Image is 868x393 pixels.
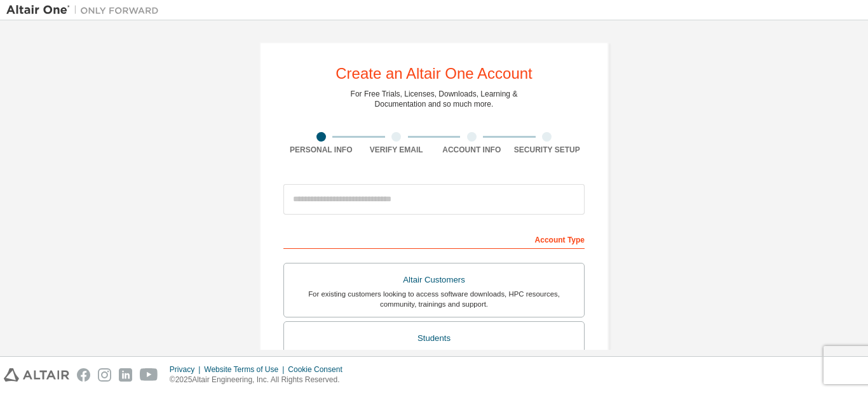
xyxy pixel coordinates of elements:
div: Students [292,330,576,347]
div: Personal Info [283,145,359,155]
div: For existing customers looking to access software downloads, HPC resources, community, trainings ... [292,289,576,309]
div: Account Info [434,145,510,155]
img: instagram.svg [98,368,111,382]
img: facebook.svg [77,368,90,382]
div: For Free Trials, Licenses, Downloads, Learning & Documentation and so much more. [351,89,518,109]
div: Create an Altair One Account [336,66,532,81]
div: Security Setup [510,145,585,155]
img: youtube.svg [140,368,158,382]
img: Altair One [6,4,165,17]
div: Altair Customers [292,271,576,289]
div: Account Type [283,229,585,249]
div: Website Terms of Use [204,364,288,375]
div: Privacy [170,364,204,375]
div: Cookie Consent [288,364,349,375]
div: Verify Email [359,145,435,155]
img: linkedin.svg [119,368,132,382]
img: altair_logo.svg [4,368,69,382]
p: © 2025 Altair Engineering, Inc. All Rights Reserved. [170,375,350,385]
div: For currently enrolled students looking to access the free Altair Student Edition bundle and all ... [292,347,576,368]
